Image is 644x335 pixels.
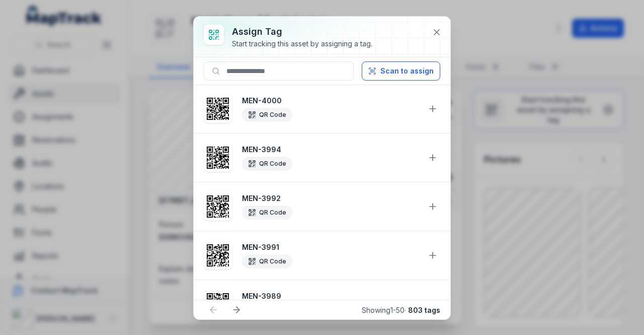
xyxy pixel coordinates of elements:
strong: MEN-3989 [242,291,419,301]
strong: 803 tags [408,306,440,314]
strong: MEN-3992 [242,193,419,204]
div: QR Code [242,254,292,269]
strong: MEN-4000 [242,96,419,106]
h3: Assign tag [232,25,372,39]
div: Start tracking this asset by assigning a tag. [232,39,372,49]
div: QR Code [242,157,292,171]
div: QR Code [242,108,292,122]
div: QR Code [242,206,292,220]
strong: MEN-3991 [242,242,419,252]
span: Showing 1 - 50 · [362,306,440,314]
strong: MEN-3994 [242,145,419,155]
button: Scan to assign [362,61,440,81]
